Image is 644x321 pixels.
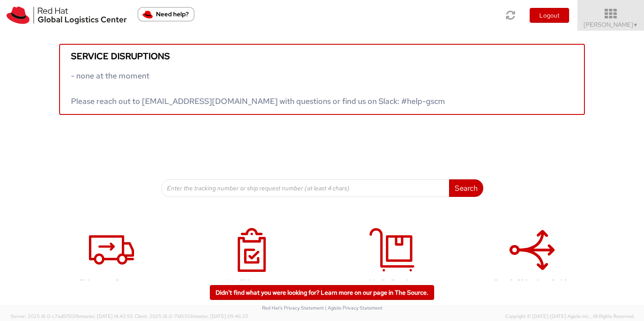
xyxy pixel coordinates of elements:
span: ▼ [633,21,638,29]
h5: Service disruptions [71,51,573,61]
a: | Agistix Privacy Statement [325,305,382,311]
span: Server: 2025.18.0-c7ad5f513fb [11,313,133,319]
h4: My Deliveries [336,278,449,287]
span: master, [DATE] 09:46:25 [193,313,248,319]
span: - none at the moment Please reach out to [EMAIL_ADDRESS][DOMAIN_NAME] with questions or find us o... [71,71,445,106]
h4: Shipment Request [55,278,168,287]
a: Batch Shipping Guide [467,219,598,301]
h4: Batch Shipping Guide [476,278,589,287]
span: Copyright © [DATE]-[DATE] Agistix Inc., All Rights Reserved [505,313,633,320]
a: Red Hat's Privacy Statement [262,305,324,311]
span: master, [DATE] 14:43:55 [80,313,133,319]
a: Shipment Request [46,219,177,301]
a: My Shipments [186,219,318,301]
a: My Deliveries [326,219,458,301]
a: Service disruptions - none at the moment Please reach out to [EMAIL_ADDRESS][DOMAIN_NAME] with qu... [59,44,585,115]
img: rh-logistics-00dfa346123c4ec078e1.svg [7,7,127,24]
input: Enter the tracking number or ship request number (at least 4 chars) [161,179,449,197]
span: Client: 2025.18.0-71d3358 [134,313,248,319]
span: [PERSON_NAME] [584,21,638,29]
a: Didn't find what you were looking for? Learn more on our page in The Source. [210,285,434,300]
button: Need help? [138,7,195,21]
h4: My Shipments [195,278,308,287]
button: Search [449,179,483,197]
button: Logout [530,8,569,23]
